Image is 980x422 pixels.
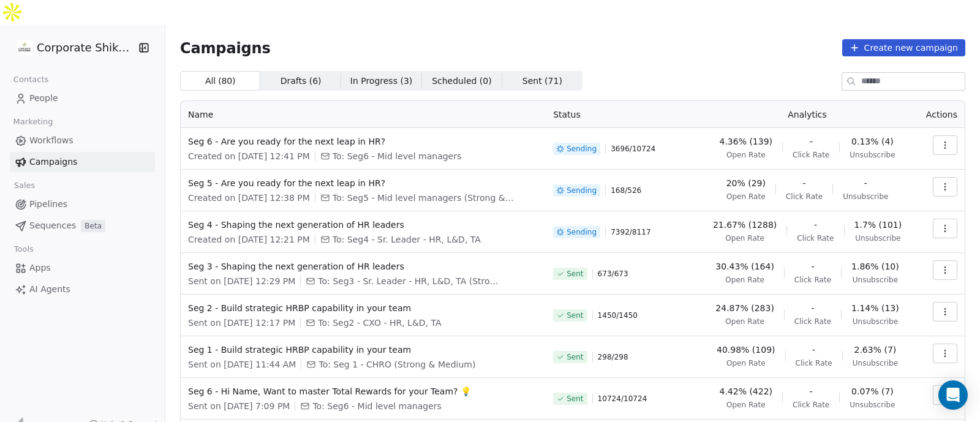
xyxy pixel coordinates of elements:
[15,37,130,58] button: Corporate Shiksha
[725,233,764,243] span: Open Rate
[350,75,413,88] span: In Progress ( 3 )
[29,156,77,168] span: Campaigns
[333,233,481,246] span: To: Seg4 - Sr. Leader - HR, L&D, TA
[188,317,295,329] span: Sent on [DATE] 12:17 PM
[281,75,322,88] span: Drafts ( 6 )
[726,400,766,410] span: Open Rate
[188,135,538,148] span: Seg 6 - Are you ready for the next leap in HR?
[786,192,823,202] span: Click Rate
[854,344,897,356] span: 2.63% (7)
[850,150,895,160] span: Unsubscribe
[567,394,583,404] span: Sent
[81,220,105,232] span: Beta
[181,101,546,128] th: Name
[717,344,775,356] span: 40.98% (109)
[611,144,655,154] span: 3696 / 10724
[188,400,290,412] span: Sent on [DATE] 7:09 PM
[810,135,813,148] span: -
[8,70,54,89] span: Contacts
[793,400,829,410] span: Click Rate
[793,150,829,160] span: Click Rate
[188,275,295,287] span: Sent on [DATE] 12:29 PM
[853,317,898,326] span: Unsubscribe
[794,275,831,285] span: Click Rate
[598,311,638,320] span: 1450 / 1450
[598,269,628,279] span: 673 / 673
[916,101,965,128] th: Actions
[9,240,39,258] span: Tools
[188,260,538,273] span: Seg 3 - Shaping the next generation of HR leaders
[522,75,562,88] span: Sent ( 71 )
[8,113,58,131] span: Marketing
[10,130,155,151] a: Workflows
[938,380,968,410] div: Open Intercom Messenger
[10,194,155,214] a: Pipelines
[851,302,899,314] span: 1.14% (13)
[188,219,538,231] span: Seg 4 - Shaping the next generation of HR leaders
[726,358,766,368] span: Open Rate
[567,269,583,279] span: Sent
[29,262,51,274] span: Apps
[567,144,597,154] span: Sending
[715,302,774,314] span: 24.87% (283)
[851,385,894,398] span: 0.07% (7)
[811,302,814,314] span: -
[853,275,898,285] span: Unsubscribe
[796,358,832,368] span: Click Rate
[180,39,271,56] span: Campaigns
[318,358,475,371] span: To: Seg 1 - CHRO (Strong & Medium)
[715,260,774,273] span: 30.43% (164)
[10,152,155,172] a: Campaigns
[611,227,650,237] span: 7392 / 8117
[188,344,538,356] span: Seg 1 - Build strategic HRBP capability in your team
[333,150,461,162] span: To: Seg6 - Mid level managers
[851,135,894,148] span: 0.13% (4)
[726,150,766,160] span: Open Rate
[29,198,67,211] span: Pipelines
[850,400,895,410] span: Unsubscribe
[29,134,73,147] span: Workflows
[811,260,814,273] span: -
[611,186,641,195] span: 168 / 526
[853,358,898,368] span: Unsubscribe
[10,88,155,108] a: People
[713,219,777,231] span: 21.67% (1288)
[598,394,647,404] span: 10724 / 10724
[725,275,764,285] span: Open Rate
[188,192,310,204] span: Created on [DATE] 12:38 PM
[188,385,538,398] span: Seg 6 - Hi Name, Want to master Total Rewards for your Team? 💡
[567,186,597,195] span: Sending
[188,233,310,246] span: Created on [DATE] 12:21 PM
[843,192,888,202] span: Unsubscribe
[17,40,32,55] img: CorporateShiksha.png
[188,150,310,162] span: Created on [DATE] 12:41 PM
[794,317,831,326] span: Click Rate
[312,400,441,412] span: To: Seg6 - Mid level managers
[854,219,902,231] span: 1.7% (101)
[567,311,583,320] span: Sent
[188,302,538,314] span: Seg 2 - Build strategic HRBP capability in your team
[725,317,764,326] span: Open Rate
[797,233,834,243] span: Click Rate
[10,216,155,236] a: SequencesBeta
[567,227,597,237] span: Sending
[842,39,965,56] button: Create new campaign
[29,92,58,105] span: People
[333,192,516,204] span: To: Seg5 - Mid level managers (Strong & Medium)
[567,352,583,362] span: Sent
[719,385,772,398] span: 4.42% (422)
[546,101,699,128] th: Status
[719,135,772,148] span: 4.36% (139)
[726,192,766,202] span: Open Rate
[864,177,867,189] span: -
[814,219,817,231] span: -
[851,260,899,273] span: 1.86% (10)
[29,219,76,232] span: Sequences
[726,177,766,189] span: 20% (29)
[9,176,40,195] span: Sales
[318,275,502,287] span: To: Seg3 - Sr. Leader - HR, L&D, TA (Strong & Medium)
[10,258,155,278] a: Apps
[188,358,296,371] span: Sent on [DATE] 11:44 AM
[318,317,441,329] span: To: Seg2 - CXO - HR, L&D, TA
[29,283,70,296] span: AI Agents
